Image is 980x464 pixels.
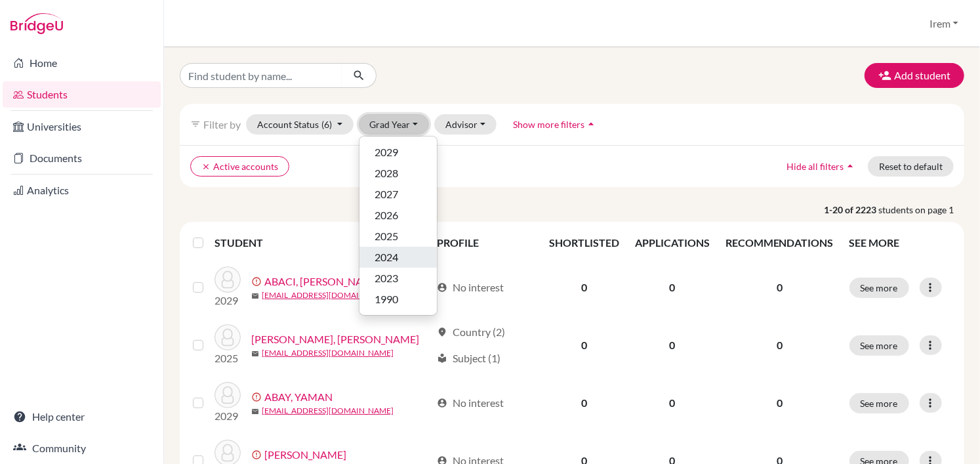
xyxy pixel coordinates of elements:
button: 2027 [359,184,437,205]
span: mail [251,350,259,358]
button: See more [849,278,909,298]
span: Show more filters [513,119,584,130]
img: Bridge-U [10,13,63,34]
button: 2028 [359,163,437,184]
p: 2029 [214,408,241,424]
th: RECOMMENDATIONS [718,227,842,259]
button: See more [849,335,909,356]
a: [EMAIL_ADDRESS][DOMAIN_NAME] [262,405,394,417]
span: account_circle [437,398,447,408]
div: Grad Year [359,136,438,316]
span: 2026 [375,207,399,223]
a: [PERSON_NAME], [PERSON_NAME] [251,331,419,347]
td: 0 [627,316,718,374]
span: 2025 [375,228,399,244]
span: mail [251,408,259,415]
input: Find student by name... [180,63,342,88]
td: 0 [541,316,627,374]
div: Subject (1) [437,350,500,366]
span: mail [251,292,259,300]
a: Documents [3,145,161,171]
span: account_circle [437,282,447,293]
a: Community [3,435,161,461]
span: (6) [321,119,332,130]
span: error_outline [251,450,264,460]
p: 2029 [214,293,241,308]
i: arrow_drop_up [584,117,598,131]
th: STUDENT [214,227,429,259]
span: students on page 1 [878,203,964,217]
td: 0 [627,374,718,432]
a: Universities [3,114,161,140]
button: clearActive accounts [190,156,289,177]
button: 1990 [359,289,437,310]
button: 2023 [359,268,437,289]
a: ABACI, [PERSON_NAME] [264,274,382,289]
button: 2026 [359,205,437,226]
i: filter_list [190,119,201,129]
i: clear [201,162,211,171]
button: Grad Year [359,114,430,135]
button: See more [849,393,909,413]
span: 1990 [375,291,399,307]
td: 0 [541,374,627,432]
td: 0 [541,259,627,316]
span: error_outline [251,392,264,402]
td: 0 [627,259,718,316]
span: 2029 [375,144,399,160]
span: error_outline [251,276,264,287]
img: ABAY, YAMAN [214,382,241,408]
button: 2029 [359,142,437,163]
div: No interest [437,280,504,295]
p: 0 [725,395,834,411]
a: Home [3,50,161,76]
button: Hide all filtersarrow_drop_up [775,156,868,177]
img: ABACIOĞLU, Deniz Ozan [214,324,241,350]
a: Students [3,81,161,108]
th: PROFILE [429,227,541,259]
button: Advisor [434,114,497,135]
button: Show more filtersarrow_drop_up [502,114,609,135]
button: Reset to default [868,156,954,177]
a: ABAY, YAMAN [264,389,333,405]
a: Analytics [3,177,161,203]
span: local_library [437,353,447,364]
button: Account Status(6) [246,114,354,135]
span: 2023 [375,270,399,286]
p: 0 [725,280,834,295]
span: 2028 [375,165,399,181]
button: 2024 [359,247,437,268]
strong: 1-20 of 2223 [824,203,878,217]
button: Add student [865,63,964,88]
th: APPLICATIONS [627,227,718,259]
span: 2027 [375,186,399,202]
span: Hide all filters [786,161,844,172]
p: 2025 [214,350,241,366]
div: No interest [437,395,504,411]
span: 2024 [375,249,399,265]
a: [PERSON_NAME] [264,447,346,463]
span: Filter by [203,118,241,131]
a: Help center [3,404,161,430]
a: [EMAIL_ADDRESS][DOMAIN_NAME] [262,289,394,301]
div: Country (2) [437,324,505,340]
i: arrow_drop_up [844,159,857,173]
th: SHORTLISTED [541,227,627,259]
p: 0 [725,337,834,353]
button: 2025 [359,226,437,247]
th: SEE MORE [842,227,959,259]
span: location_on [437,327,447,337]
a: [EMAIL_ADDRESS][DOMAIN_NAME] [262,347,394,359]
img: ABACI, KADİR METE [214,266,241,293]
button: Irem [924,11,964,36]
